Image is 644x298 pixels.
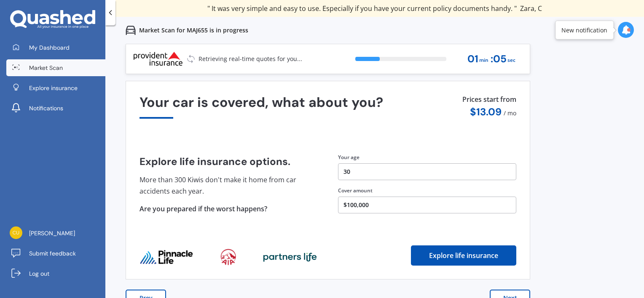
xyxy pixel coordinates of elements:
img: life_provider_logo_0 [140,250,193,265]
a: Explore insurance [6,80,105,96]
p: Retrieving real-time quotes for you... [199,55,302,63]
div: Cover amount [338,187,516,194]
a: Notifications [6,100,105,117]
h4: Explore life insurance options. [140,156,318,168]
span: / mo [504,109,516,117]
span: Log out [29,269,49,278]
span: [PERSON_NAME] [29,229,75,237]
span: $ 13.09 [470,105,502,118]
div: Your age [338,154,516,161]
span: My Dashboard [29,43,70,52]
span: min [479,55,488,66]
span: Market Scan [29,64,63,72]
button: Explore life insurance [411,245,516,266]
a: [PERSON_NAME] [6,225,105,242]
span: Submit feedback [29,249,76,258]
button: $100,000 [338,197,516,213]
img: car.f15378c7a67c060ca3f3.svg [126,25,136,35]
a: Submit feedback [6,245,105,262]
span: sec [507,55,515,66]
span: Explore insurance [29,84,78,92]
span: Notifications [29,104,63,112]
span: : 05 [491,53,507,65]
img: life_provider_logo_1 [220,249,236,266]
p: Prices start from [462,95,516,106]
a: My Dashboard [6,39,105,56]
img: 1ba8f751c64a9f3a3c16814153f5acfc [10,226,22,239]
div: New notification [561,26,607,34]
img: life_provider_logo_2 [263,252,317,262]
a: Log out [6,265,105,282]
button: 30 [338,163,516,180]
span: 01 [467,53,478,65]
div: Your car is covered, what about you? [140,95,516,119]
p: Market Scan for MAJ655 is in progress [139,26,248,35]
img: Logo_7 [133,52,183,67]
p: More than 300 Kiwis don't make it home from car accidents each year. [140,174,318,197]
a: Market Scan [6,59,105,76]
span: Are you prepared if the worst happens? [140,204,267,213]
